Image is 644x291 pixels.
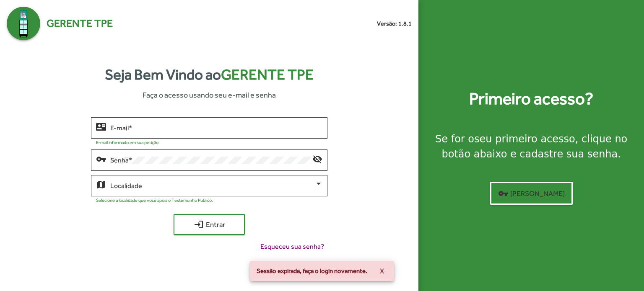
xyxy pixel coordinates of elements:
[96,198,213,203] mat-hint: Selecione a localidade que você apoia o Testemunho Público.
[96,154,106,164] mat-icon: vpn_key
[312,154,322,164] mat-icon: visibility_off
[498,186,565,201] span: [PERSON_NAME]
[377,19,412,28] small: Versão: 1.8.1
[96,121,106,131] mat-icon: contact_mail
[428,131,634,162] div: Se for o , clique no botão abaixo e cadastre sua senha.
[7,7,40,40] img: Logo Gerente
[96,179,106,189] mat-icon: map
[181,217,237,232] span: Entrar
[47,15,113,31] span: Gerente TPE
[490,182,573,205] button: [PERSON_NAME]
[373,263,391,278] button: X
[143,89,276,100] span: Faça o acesso usando seu e-mail e senha
[474,133,575,145] strong: seu primeiro acesso
[260,242,324,252] span: Esqueceu sua senha?
[380,263,384,278] span: X
[174,214,245,235] button: Entrar
[96,140,160,145] mat-hint: E-mail informado em sua petição.
[194,219,204,229] mat-icon: login
[469,86,593,111] strong: Primeiro acesso?
[498,188,508,198] mat-icon: vpn_key
[105,64,314,86] strong: Seja Bem Vindo ao
[221,66,314,83] span: Gerente TPE
[257,267,367,275] span: Sessão expirada, faça o login novamente.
